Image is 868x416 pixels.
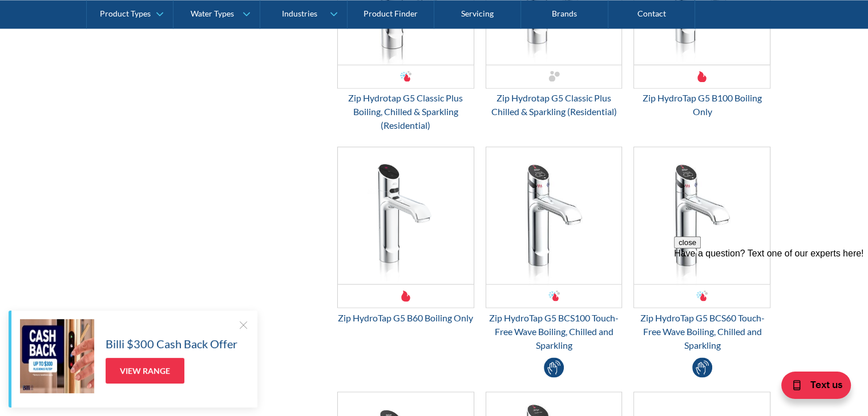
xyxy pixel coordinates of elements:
[754,359,868,416] iframe: podium webchat widget bubble
[486,146,623,352] a: Zip HydroTap G5 BCS100 Touch-Free Wave Boiling, Chilled and SparklingZip HydroTap G5 BCS100 Touch...
[486,311,623,352] div: Zip HydroTap G5 BCS100 Touch-Free Wave Boiling, Chilled and Sparkling
[337,91,474,132] div: Zip Hydrotap G5 Classic Plus Boiling, Chilled & Sparkling (Residential)
[634,147,770,284] img: Zip HydroTap G5 BCS60 Touch-Free Wave Boiling, Chilled and Sparkling
[338,147,474,284] img: Zip HydroTap G5 B60 Boiling Only
[106,335,237,352] h5: Billi $300 Cash Back Offer
[486,91,623,119] div: Zip Hydrotap G5 Classic Plus Chilled & Sparkling (Residential)
[281,9,317,19] div: Industries
[633,91,770,119] div: Zip HydroTap G5 B100 Boiling Only
[633,311,770,352] div: Zip HydroTap G5 BCS60 Touch-Free Wave Boiling, Chilled and Sparkling
[191,9,234,19] div: Water Types
[20,319,94,393] img: Billi $300 Cash Back Offer
[100,9,151,19] div: Product Types
[337,146,474,324] a: Zip HydroTap G5 B60 Boiling Only Zip HydroTap G5 B60 Boiling Only
[633,146,770,352] a: Zip HydroTap G5 BCS60 Touch-Free Wave Boiling, Chilled and SparklingZip HydroTap G5 BCS60 Touch-F...
[674,236,868,373] iframe: podium webchat widget prompt
[486,147,622,284] img: Zip HydroTap G5 BCS100 Touch-Free Wave Boiling, Chilled and Sparkling
[106,358,184,384] a: View Range
[337,311,474,324] div: Zip HydroTap G5 B60 Boiling Only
